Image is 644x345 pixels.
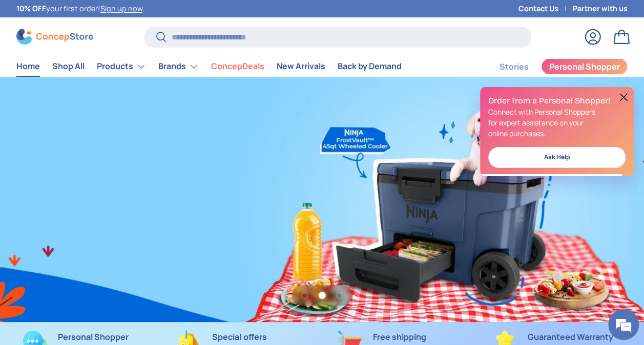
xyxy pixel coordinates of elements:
nav: Secondary [475,56,628,77]
nav: Primary [16,56,402,77]
a: Stories [500,57,529,77]
a: ConcepDeals [211,56,264,76]
h2: Order from a Personal Shopper! [488,95,626,106]
strong: Guaranteed Warranty [527,331,613,342]
strong: Free shipping [373,331,426,342]
a: Contact Us [518,3,573,14]
span: Personal Shopper [549,62,620,71]
strong: 10% OFF [16,4,46,13]
a: New Arrivals [277,56,325,76]
a: Back by Demand [338,56,402,76]
a: Personal Shopper [541,58,628,75]
strong: Special offers [212,331,266,342]
p: Connect with Personal Shoppers for expert assistance on your online purchases. [488,106,626,139]
img: ConcepStore [16,29,93,45]
p: your first order! . [16,3,144,14]
a: Sign up now [100,4,142,13]
a: Shop All [52,56,85,76]
a: Ask Help [488,147,626,168]
strong: Personal Shopper [58,331,129,342]
summary: Brands [152,56,205,77]
a: Home [16,56,40,76]
a: Partner with us [573,3,628,14]
summary: Products [91,56,152,77]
